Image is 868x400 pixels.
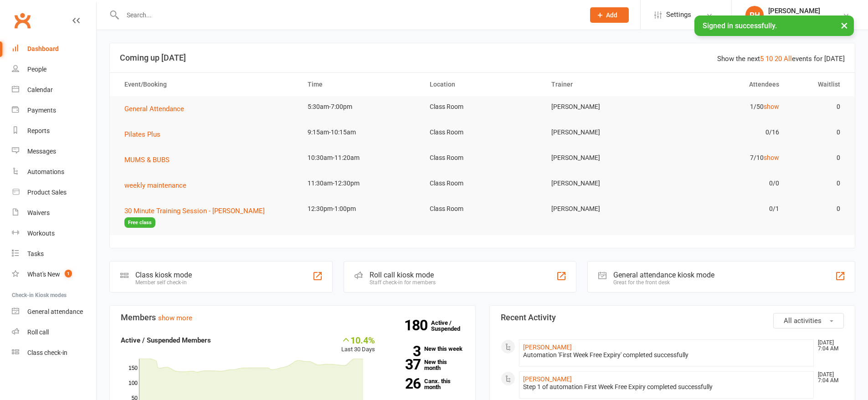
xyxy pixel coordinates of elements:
a: Product Sales [12,182,96,203]
a: What's New1 [12,264,96,285]
a: 5 [760,55,764,63]
td: 0/0 [665,173,787,194]
th: Trainer [543,73,665,96]
a: Messages [12,141,96,162]
td: 12:30pm-1:00pm [299,198,421,220]
button: × [836,15,853,35]
button: weekly maintenance [124,180,193,191]
div: Messages [27,148,56,155]
th: Event/Booking [116,73,299,96]
td: 5:30am-7:00pm [299,96,421,118]
a: Calendar [12,80,96,100]
div: Last 30 Days [341,335,375,354]
strong: 37 [389,358,421,371]
div: Tasks [27,250,44,257]
a: Tasks [12,244,96,264]
td: Class Room [421,147,544,169]
div: 10.4% [341,335,375,345]
td: 10:30am-11:20am [299,147,421,169]
a: Clubworx [11,9,34,32]
a: 10 [765,55,773,63]
div: PH [745,6,764,24]
td: 0 [787,198,848,220]
a: People [12,59,96,80]
td: Class Room [421,96,544,118]
div: Automation 'First Week Free Expiry' completed successfully [523,351,810,359]
div: Workouts [27,230,55,237]
button: Pilates Plus [124,129,167,140]
div: General attendance [27,308,83,315]
strong: Active / Suspended Members [121,336,211,344]
td: 0 [787,96,848,118]
div: Roll call kiosk mode [370,271,436,279]
div: Automations [27,168,64,175]
div: Class check-in [27,349,67,356]
div: Step 1 of automation First Week Free Expiry completed successfully [523,383,810,391]
th: Time [299,73,421,96]
div: Waivers [27,209,50,216]
a: show [764,154,779,161]
td: 0 [787,147,848,169]
span: weekly maintenance [124,181,186,190]
a: Dashboard [12,39,96,59]
button: Add [590,7,629,23]
td: [PERSON_NAME] [543,122,665,143]
td: [PERSON_NAME] [543,147,665,169]
span: All activities [784,317,822,325]
a: Reports [12,121,96,141]
div: People [27,66,46,73]
div: Staff check-in for members [370,279,436,286]
td: 9:15am-10:15am [299,122,421,143]
span: Free class [124,217,155,228]
div: B Transformed Gym [768,15,825,23]
a: 3New this week [389,346,464,352]
h3: Coming up [DATE] [120,53,845,62]
td: 0/1 [665,198,787,220]
div: Reports [27,127,50,134]
input: Search... [120,9,578,21]
time: [DATE] 7:04 AM [813,340,843,352]
button: MUMS & BUBS [124,154,176,165]
a: General attendance kiosk mode [12,302,96,322]
div: Member self check-in [135,279,192,286]
td: 1/50 [665,96,787,118]
th: Location [421,73,544,96]
a: [PERSON_NAME] [523,375,572,383]
td: 0 [787,122,848,143]
td: 7/10 [665,147,787,169]
span: 1 [65,270,72,277]
h3: Members [121,313,464,322]
div: Class kiosk mode [135,271,192,279]
span: Pilates Plus [124,130,160,138]
td: Class Room [421,122,544,143]
a: Waivers [12,203,96,223]
a: Roll call [12,322,96,343]
span: MUMS & BUBS [124,156,169,164]
div: Product Sales [27,189,67,196]
span: Signed in successfully. [703,21,777,30]
h3: Recent Activity [501,313,844,322]
span: Settings [666,5,691,25]
span: 30 Minute Training Session - [PERSON_NAME] [124,207,265,215]
a: show more [158,314,192,322]
a: All [784,55,792,63]
th: Attendees [665,73,787,96]
div: [PERSON_NAME] [768,7,825,15]
a: 37New this month [389,359,464,371]
a: Workouts [12,223,96,244]
td: [PERSON_NAME] [543,198,665,220]
a: Class kiosk mode [12,343,96,363]
td: [PERSON_NAME] [543,173,665,194]
strong: 26 [389,377,421,390]
td: [PERSON_NAME] [543,96,665,118]
a: 180Active / Suspended [431,313,471,338]
td: Class Room [421,173,544,194]
span: Add [606,11,617,19]
div: Payments [27,107,56,114]
a: Payments [12,100,96,121]
th: Waitlist [787,73,848,96]
button: General Attendance [124,103,190,114]
button: All activities [773,313,844,328]
div: What's New [27,271,60,278]
td: Class Room [421,198,544,220]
